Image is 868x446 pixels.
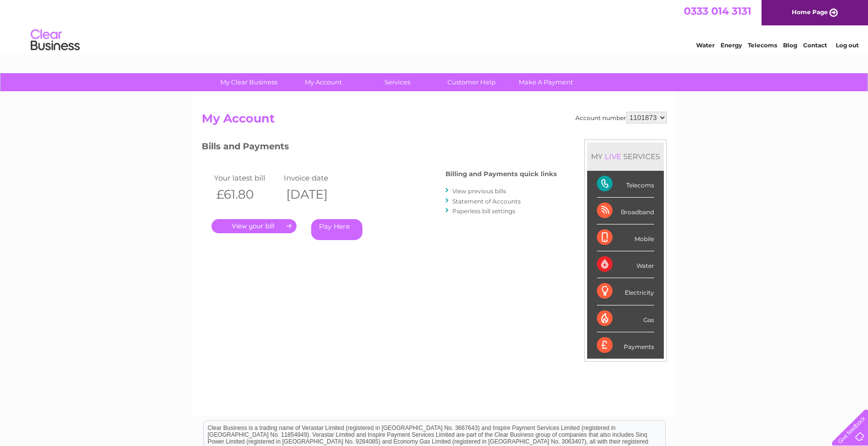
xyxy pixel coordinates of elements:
[836,41,859,49] a: Log out
[506,73,586,91] a: Make A Payment
[684,5,751,17] a: 0333 014 3131
[452,187,506,195] a: View previous bills
[204,5,665,47] div: Clear Business is a trading name of Verastar Limited (registered in [GEOGRAPHIC_DATA] No. 3667643...
[212,184,282,204] th: £61.80
[587,142,664,170] div: MY SERVICES
[783,41,797,49] a: Blog
[202,112,667,130] h2: My Account
[597,305,654,332] div: Gas
[212,219,296,233] a: .
[452,198,521,205] a: Statement of Accounts
[202,140,557,157] h3: Bills and Payments
[452,207,515,215] a: Paperless bill settings
[597,332,654,359] div: Payments
[575,112,667,123] div: Account number
[597,224,654,251] div: Mobile
[748,41,777,49] a: Telecoms
[209,73,289,91] a: My Clear Business
[597,251,654,278] div: Water
[603,152,623,161] div: LIVE
[30,25,80,55] img: logo.png
[597,278,654,305] div: Electricity
[803,41,827,49] a: Contact
[597,198,654,224] div: Broadband
[281,171,352,184] td: Invoice date
[720,41,742,49] a: Energy
[283,73,363,91] a: My Account
[445,170,557,178] h4: Billing and Payments quick links
[212,171,282,184] td: Your latest bill
[311,219,362,240] a: Pay Here
[431,73,512,91] a: Customer Help
[357,73,438,91] a: Services
[696,41,715,49] a: Water
[597,171,654,198] div: Telecoms
[281,184,352,204] th: [DATE]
